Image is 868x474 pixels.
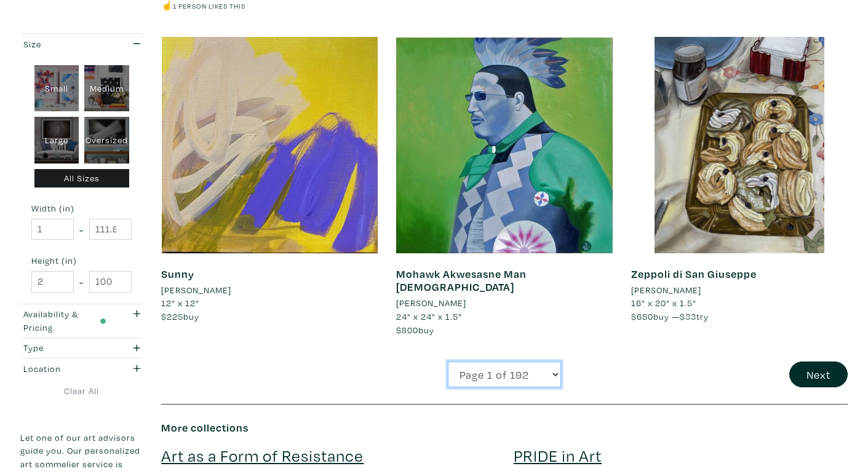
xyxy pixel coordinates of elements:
[20,358,143,379] button: Location
[20,384,143,398] a: Clear All
[173,1,245,10] small: 1 person likes this
[79,274,84,290] span: -
[396,324,434,336] span: buy
[79,221,84,238] span: -
[23,307,106,334] div: Availability & Pricing
[631,297,696,309] span: 16" x 20" x 1.5"
[396,310,462,322] span: 24" x 24" x 1.5"
[631,283,701,297] li: [PERSON_NAME]
[680,310,696,322] span: $33
[789,361,848,388] button: Next
[34,65,79,112] div: Small
[396,267,527,294] a: Mohawk Akwesasne Man [DEMOGRAPHIC_DATA]
[161,310,183,322] span: $225
[396,324,418,336] span: $800
[84,65,129,112] div: Medium
[161,283,378,297] a: [PERSON_NAME]
[161,310,199,322] span: buy
[20,34,143,54] button: Size
[631,310,653,322] span: $650
[23,341,106,355] div: Type
[161,267,194,281] a: Sunny
[31,204,132,213] small: Width (in)
[161,421,848,435] h6: More collections
[631,283,848,297] a: [PERSON_NAME]
[161,444,364,466] a: Art as a Form of Resistance
[34,117,79,164] div: Large
[23,38,106,51] div: Size
[84,117,129,164] div: Oversized
[20,338,143,358] button: Type
[396,296,613,310] a: [PERSON_NAME]
[20,304,143,338] button: Availability & Pricing
[631,310,709,322] span: buy — try
[514,444,602,466] a: PRIDE in Art
[34,169,129,188] div: All Sizes
[31,256,132,265] small: Height (in)
[396,296,466,310] li: [PERSON_NAME]
[631,267,757,281] a: Zeppoli di San Giuseppe
[161,297,199,309] span: 12" x 12"
[23,362,106,376] div: Location
[161,283,231,297] li: [PERSON_NAME]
